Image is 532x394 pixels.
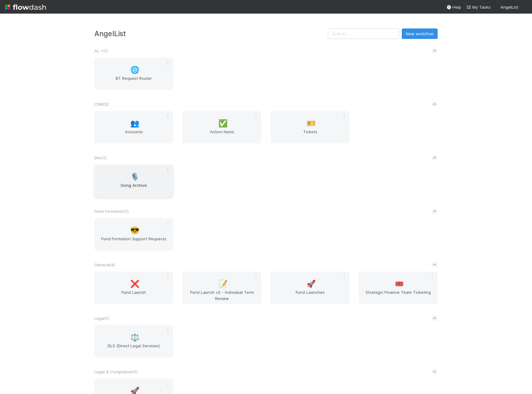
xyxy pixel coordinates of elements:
[130,333,139,341] span: ⚖️
[359,272,438,304] a: 🎟️Strategic Finance Team Ticketing
[97,182,171,195] span: Gong Archive
[130,119,139,127] span: 👥
[5,2,46,12] img: logo-inverted-e16ddd16eac7371096b0.svg
[218,119,228,127] span: ✅
[94,325,173,358] a: ⚖️DLS (Direct Legal Services)
[466,4,491,10] a: My Tasks
[94,218,173,251] a: 😎Fund Formation Support Requests
[94,369,138,374] span: Legal & Compliance ( 1 )
[307,119,316,127] span: 🎫
[94,48,108,53] span: AL < ( 1 )
[273,289,347,302] span: Fund Launches
[182,111,261,143] a: ✅Action Items
[94,58,173,90] a: 🌐BT Request Router
[130,226,139,234] span: 😎
[395,280,404,288] span: 🎟️
[94,262,115,267] span: General ( 4 )
[466,5,491,10] span: My Tasks
[94,155,106,160] span: Dev ( 1 )
[130,66,139,74] span: 🌐
[446,4,461,10] div: Help
[273,129,347,141] span: Tickets
[94,111,173,143] a: 👥Accounts
[185,289,259,302] span: Fund Launch v2 - Individual Term Review
[94,29,328,38] h3: AngelList
[307,280,316,288] span: 🚀
[94,102,109,107] span: CRM ( 3 )
[94,165,173,197] a: 🎙️Gong Archive
[521,4,527,11] img: avatar_c747b287-0112-4b47-934f-47379b6131e2.png
[94,209,129,214] span: Fund Formation ( 1 )
[185,129,259,141] span: Action Items
[402,28,438,39] button: New workflow
[271,272,350,304] a: 🚀Fund Launches
[97,343,171,355] span: DLS (Direct Legal Services)
[130,280,139,288] span: ❌
[97,289,171,302] span: Fund Launch
[97,129,171,141] span: Accounts
[130,173,139,181] span: 🎙️
[218,280,228,288] span: 📝
[361,289,435,302] span: Strategic Finance Team Ticketing
[94,272,173,304] a: ❌Fund Launch
[97,236,171,248] span: Fund Formation Support Requests
[94,316,109,321] span: Legal ( 1 )
[97,75,171,88] span: BT Request Router
[182,272,261,304] a: 📝Fund Launch v2 - Individual Term Review
[271,111,350,143] a: 🎫Tickets
[500,5,518,10] span: AngelList
[328,28,399,39] input: Search...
